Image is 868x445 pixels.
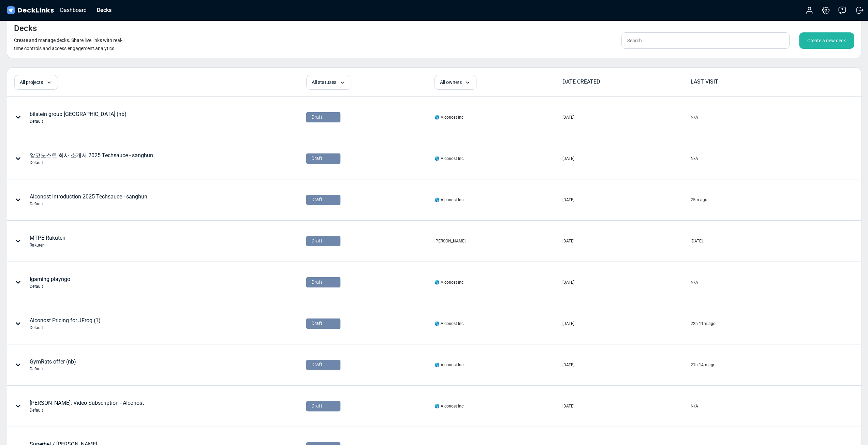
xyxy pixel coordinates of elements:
div: [DATE] [562,362,574,368]
div: [DATE] [562,114,574,120]
h4: Decks [14,24,37,33]
div: Default [30,283,70,290]
div: 🌎 Alconost Inc. [434,197,464,203]
div: [DATE] [562,321,574,327]
div: [DATE] [690,238,702,244]
div: Alconost Introduction 2025 Techsauce - sanghun [30,193,147,207]
div: Default [30,160,153,166]
div: 🌎 Alconost Inc. [434,362,464,368]
span: Draft [311,402,322,410]
div: N/A [690,279,698,285]
div: Igaming playngo [30,275,70,290]
div: 🌎 Alconost Inc. [434,114,464,120]
span: Draft [311,196,322,203]
span: Draft [311,361,322,368]
div: Default [30,366,76,372]
div: Decks [93,6,115,14]
div: LAST VISIT [690,78,818,86]
div: [PERSON_NAME] [434,238,465,244]
div: Default [30,407,144,413]
div: N/A [690,155,698,162]
div: All owners [434,75,476,90]
div: 🌎 Alconost Inc. [434,321,464,327]
div: MTPE Rakuten [30,234,65,248]
input: Search [621,32,790,49]
span: Draft [311,155,322,162]
div: All statuses [306,75,351,90]
div: Default [30,325,101,331]
div: Default [30,201,147,207]
div: Dashboard [57,6,90,14]
div: All projects [14,75,58,90]
span: Draft [311,114,322,121]
div: 알코노스트 회사 소개서 2025 Techsauce - sanghun [30,151,153,166]
div: N/A [690,114,698,120]
div: 🌎 Alconost Inc. [434,279,464,285]
div: Default [30,118,127,124]
div: [DATE] [562,238,574,244]
div: 🌎 Alconost Inc. [434,155,464,162]
div: Alconost Pricing for JFrog (1) [30,316,101,331]
div: Create a new deck [799,32,854,49]
img: DeckLinks [5,5,55,15]
div: [DATE] [562,403,574,409]
div: [DATE] [562,197,574,203]
div: 22h 11m ago [690,321,715,327]
span: Draft [311,279,322,286]
div: [PERSON_NAME]: Video Subscription - Alconost [30,399,144,413]
div: 🌎 Alconost Inc. [434,403,464,409]
span: Draft [311,320,322,327]
div: DATE CREATED [562,78,690,86]
div: [DATE] [562,279,574,285]
div: bilstein group [GEOGRAPHIC_DATA] (nb) [30,110,127,124]
div: 21h 14m ago [690,362,715,368]
div: GymRats offer (nb) [30,358,76,372]
small: Create and manage decks. Share live links with real-time controls and access engagement analytics. [14,38,122,51]
div: 25m ago [690,197,707,203]
div: N/A [690,403,698,409]
span: Draft [311,237,322,244]
div: [DATE] [562,155,574,162]
div: Rakuten [30,242,65,248]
